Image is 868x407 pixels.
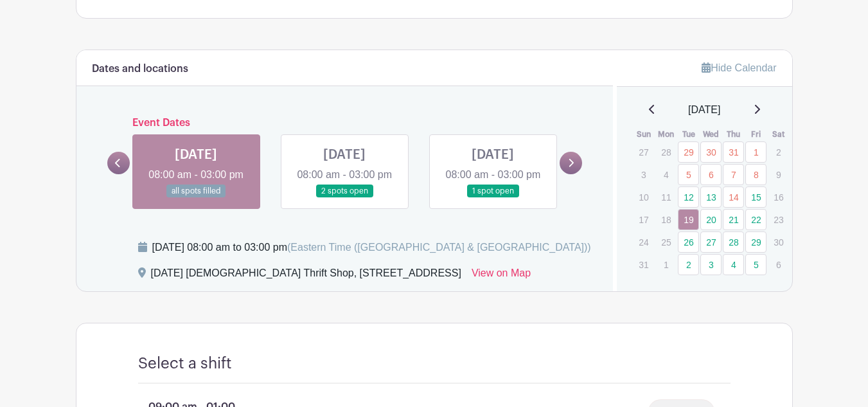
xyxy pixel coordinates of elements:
a: 28 [723,231,744,253]
p: 18 [655,210,677,230]
th: Sun [632,128,655,141]
th: Sat [767,128,790,141]
p: 10 [633,187,654,207]
a: 22 [745,209,766,230]
a: 5 [678,164,699,185]
p: 4 [655,165,677,185]
p: 2 [768,142,789,162]
p: 11 [655,187,677,207]
th: Fri [745,128,767,141]
a: 5 [745,254,766,275]
div: [DATE] 08:00 am to 03:00 pm [152,240,591,255]
a: 19 [678,209,699,230]
a: 12 [678,186,699,208]
p: 23 [768,210,789,230]
a: 21 [723,209,744,230]
span: [DATE] [688,102,720,118]
p: 17 [633,210,654,230]
span: (Eastern Time ([GEOGRAPHIC_DATA] & [GEOGRAPHIC_DATA])) [287,242,591,253]
p: 6 [768,255,789,275]
a: 6 [700,164,722,185]
a: 31 [723,141,744,163]
a: 7 [723,164,744,185]
div: [DATE] [DEMOGRAPHIC_DATA] Thrift Shop, [STREET_ADDRESS] [151,266,461,286]
a: 2 [678,254,699,275]
a: View on Map [472,266,531,286]
p: 1 [655,255,677,275]
a: 14 [723,186,744,208]
p: 25 [655,232,677,252]
h6: Dates and locations [92,63,188,75]
a: 3 [700,254,722,275]
p: 3 [633,165,654,185]
p: 27 [633,142,654,162]
a: 13 [700,186,722,208]
h6: Event Dates [130,117,560,129]
p: 24 [633,232,654,252]
a: Hide Calendar [702,62,776,73]
a: 4 [723,254,744,275]
p: 28 [655,142,677,162]
th: Wed [700,128,722,141]
th: Tue [677,128,700,141]
a: 30 [700,141,722,163]
a: 20 [700,209,722,230]
a: 29 [745,231,766,253]
a: 15 [745,186,766,208]
p: 16 [768,187,789,207]
a: 26 [678,231,699,253]
p: 30 [768,232,789,252]
th: Mon [655,128,677,141]
p: 9 [768,165,789,185]
p: 31 [633,255,654,275]
a: 8 [745,164,766,185]
th: Thu [722,128,745,141]
a: 1 [745,141,766,163]
a: 29 [678,141,699,163]
h4: Select a shift [138,354,232,373]
a: 27 [700,231,722,253]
